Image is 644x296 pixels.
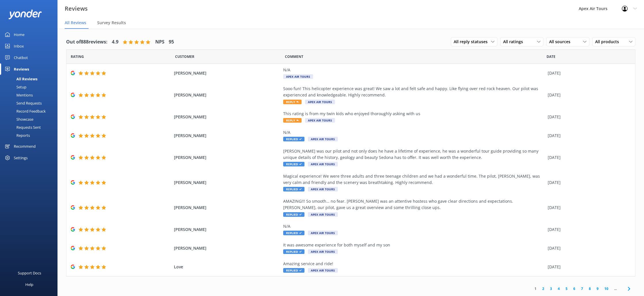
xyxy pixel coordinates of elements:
[3,75,57,83] a: All Reviews
[3,107,46,115] div: Record Feedback
[308,162,338,166] span: Apex Air Tours
[3,91,57,99] a: Mentions
[175,54,194,59] span: Date
[174,114,280,120] span: [PERSON_NAME]
[14,52,28,63] div: Chatbot
[71,54,84,59] span: Date
[283,74,313,79] span: Apex Air Tours
[66,38,108,46] h4: Out of 888 reviews:
[283,231,304,235] span: Replied
[601,286,611,291] a: 10
[305,118,335,123] span: Apex Air Tours
[14,63,29,75] div: Reviews
[549,39,574,45] span: All sources
[548,245,628,251] div: [DATE]
[548,204,628,211] div: [DATE]
[3,75,37,83] div: All Reviews
[611,286,620,291] span: ...
[578,286,586,291] a: 7
[283,173,545,186] div: Magical experience! We were three adults and three teenage children and we had a wonderful time. ...
[595,39,622,45] span: All products
[283,86,545,98] div: Sooo fun! This helicopter experience was great! We saw a lot and felt safe and happy. Like flying...
[283,129,545,136] div: N/A
[503,39,526,45] span: All ratings
[283,118,302,123] span: Reply
[174,70,280,76] span: [PERSON_NAME]
[283,100,302,104] span: Reply
[169,38,174,46] h4: 95
[548,154,628,161] div: [DATE]
[548,114,628,120] div: [DATE]
[14,29,24,40] div: Home
[283,261,545,267] div: Amazing service and ride!
[308,268,338,273] span: Apex Air Tours
[283,67,545,73] div: N/A
[305,100,335,104] span: Apex Air Tours
[174,179,280,186] span: [PERSON_NAME]
[548,132,628,139] div: [DATE]
[97,20,126,26] span: Survey Results
[14,40,24,52] div: Inbox
[174,92,280,98] span: [PERSON_NAME]
[3,115,57,123] a: Showcase
[3,123,57,131] a: Requests Sent
[308,137,338,141] span: Apex Air Tours
[454,39,491,45] span: All reply statuses
[570,286,578,291] a: 6
[174,204,280,211] span: [PERSON_NAME]
[547,286,555,291] a: 3
[308,187,338,191] span: Apex Air Tours
[308,231,338,235] span: Apex Air Tours
[174,154,280,161] span: [PERSON_NAME]
[14,152,28,164] div: Settings
[3,83,26,91] div: Setup
[112,38,118,46] h4: 4.9
[65,4,88,13] h3: Reviews
[174,264,280,270] span: Love
[563,286,570,291] a: 5
[532,286,539,291] a: 1
[283,212,304,217] span: Replied
[547,54,555,59] span: Date
[283,242,545,248] div: It was awesome experience for both myself and my son
[14,141,36,152] div: Recommend
[3,131,30,139] div: Reports
[283,187,304,191] span: Replied
[3,83,57,91] a: Setup
[3,91,33,99] div: Mentions
[3,131,57,139] a: Reports
[283,223,545,229] div: N/A
[3,123,41,131] div: Requests Sent
[3,99,42,107] div: Send Requests
[283,249,304,254] span: Replied
[555,286,563,291] a: 4
[9,10,42,19] img: yonder-white-logo.png
[283,148,545,161] div: [PERSON_NAME] was our pilot and not only does he have a lifetime of experience, he was a wonderfu...
[283,137,304,141] span: Replied
[548,70,628,76] div: [DATE]
[3,99,57,107] a: Send Requests
[548,264,628,270] div: [DATE]
[3,107,57,115] a: Record Feedback
[308,249,338,254] span: Apex Air Tours
[308,212,338,217] span: Apex Air Tours
[283,198,545,211] div: AMAZING!!! So smooth… no fear. [PERSON_NAME] was an attentive hostess who gave clear directions a...
[283,111,545,117] div: This rating is from my twin kids who enjoyed thoroughly asking with us
[548,92,628,98] div: [DATE]
[548,179,628,186] div: [DATE]
[586,286,594,291] a: 8
[3,115,33,123] div: Showcase
[18,267,41,279] div: Support Docs
[285,54,303,59] span: Question
[155,38,164,46] h4: NPS
[174,245,280,251] span: [PERSON_NAME]
[25,279,33,290] div: Help
[539,286,547,291] a: 2
[174,132,280,139] span: [PERSON_NAME]
[548,226,628,233] div: [DATE]
[594,286,601,291] a: 9
[283,268,304,273] span: Replied
[283,162,304,166] span: Replied
[174,226,280,233] span: [PERSON_NAME]
[65,20,86,26] span: All Reviews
